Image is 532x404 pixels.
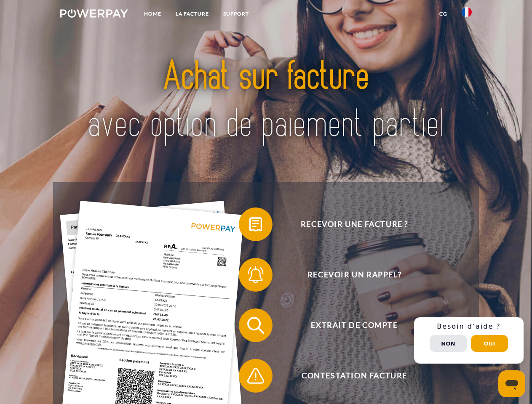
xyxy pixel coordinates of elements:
span: Recevoir une facture ? [251,207,457,241]
button: Extrait de compte [239,308,458,342]
span: Extrait de compte [251,308,457,342]
button: Contestation Facture [239,359,458,393]
img: logo-powerpay-white.svg [60,9,128,18]
span: Recevoir un rappel? [251,258,457,292]
span: Contestation Facture [251,359,457,393]
img: qb_warning.svg [245,365,266,386]
img: title-powerpay_fr.svg [80,40,452,161]
img: qb_search.svg [245,315,266,336]
div: Schnellhilfe [414,317,524,364]
h3: Besoin d’aide ? [419,322,519,331]
a: Home [137,6,168,21]
a: LA FACTURE [168,6,216,21]
button: Oui [471,335,508,352]
a: Support [216,6,256,21]
button: Recevoir un rappel? [239,258,458,292]
img: qb_bell.svg [245,264,266,285]
button: Recevoir une facture ? [239,207,458,241]
a: CG [432,6,454,21]
button: Non [430,335,467,352]
img: qb_bill.svg [245,214,266,235]
iframe: Bouton de lancement de la fenêtre de messagerie [498,370,525,397]
img: fr [462,7,472,17]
